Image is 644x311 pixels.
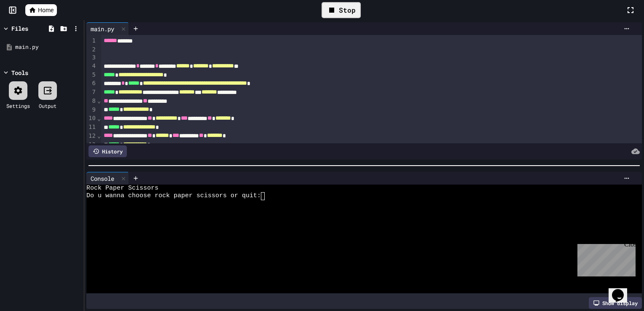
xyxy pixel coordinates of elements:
iframe: chat widget [574,241,636,276]
div: Chat with us now!Close [3,3,58,54]
div: Tools [11,68,28,77]
div: Show display [589,297,642,309]
div: 11 [86,123,97,132]
span: Rock Paper Scissors [86,185,158,192]
div: Console [86,174,118,183]
div: 8 [86,97,97,106]
div: main.py [86,22,129,35]
iframe: chat widget [609,277,636,303]
div: Settings [6,102,30,110]
div: 2 [86,46,97,54]
span: Fold line [97,115,101,122]
span: Home [38,6,54,14]
div: main.py [86,24,118,33]
div: 12 [86,132,97,141]
div: 5 [86,71,97,80]
div: Stop [322,2,361,18]
div: 3 [86,54,97,62]
div: 4 [86,62,97,71]
div: Output [39,102,56,110]
span: Fold line [97,97,101,104]
div: main.py [15,43,81,51]
div: 6 [86,79,97,88]
span: Do u wanna choose rock paper scissors or quit: [86,192,261,200]
div: 10 [86,114,97,123]
div: Files [11,24,28,33]
div: 13 [86,141,97,150]
div: 9 [86,106,97,115]
div: Console [86,172,129,185]
div: 7 [86,88,97,97]
span: Fold line [97,132,101,139]
div: History [89,145,127,157]
a: Home [25,4,57,16]
div: 1 [86,37,97,46]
